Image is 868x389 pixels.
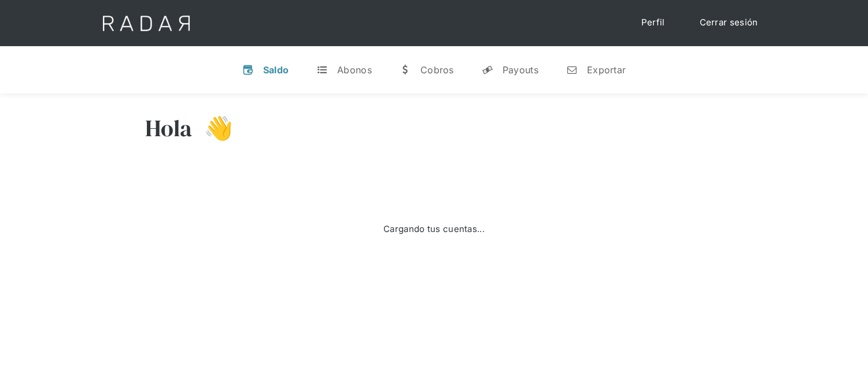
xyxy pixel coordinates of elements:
[688,12,770,34] a: Cerrar sesión
[587,64,626,76] div: Exportar
[242,64,254,76] div: v
[566,64,578,76] div: n
[482,64,493,76] div: y
[145,114,193,143] h3: Hola
[420,64,454,76] div: Cobros
[316,64,328,76] div: t
[400,64,411,76] div: w
[383,223,485,236] div: Cargando tus cuentas...
[630,12,677,34] a: Perfil
[263,64,289,76] div: Saldo
[503,64,538,76] div: Payouts
[193,114,233,143] h3: 👋
[337,64,372,76] div: Abonos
